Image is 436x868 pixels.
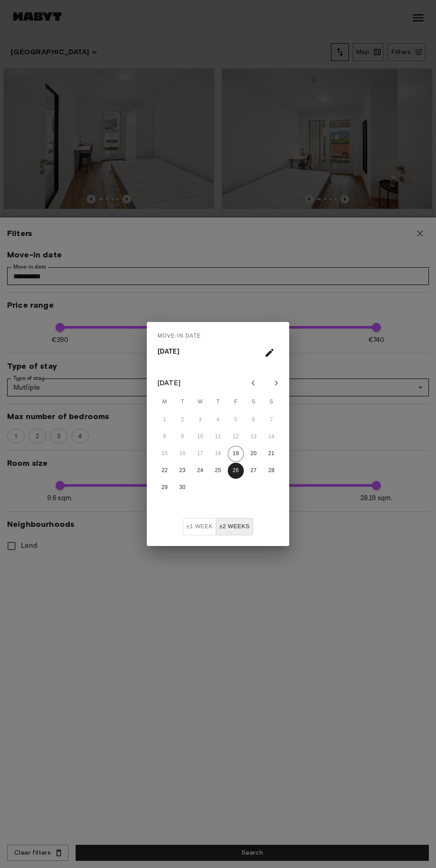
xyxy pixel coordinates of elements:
[174,393,190,411] span: Tuesday
[157,378,181,388] div: [DATE]
[192,393,208,411] span: Wednesday
[183,518,253,535] div: Move In Flexibility
[263,393,279,411] span: Sunday
[192,463,208,479] button: 24
[263,463,279,479] button: 28
[157,393,173,411] span: Monday
[246,446,262,462] button: 20
[269,375,284,391] button: Next month
[174,463,190,479] button: 23
[174,480,190,496] button: 30
[183,518,216,535] button: ±1 week
[157,480,173,496] button: 29
[210,393,226,411] span: Thursday
[246,393,262,411] span: Saturday
[157,343,179,360] h4: [DATE]
[246,463,262,479] button: 27
[261,344,279,362] button: calendar view is open, go to text input view
[246,375,261,391] button: Previous month
[228,393,244,411] span: Friday
[216,518,253,535] button: ±2 weeks
[157,329,201,343] span: Move-in date
[157,463,173,479] button: 22
[263,446,279,462] button: 21
[210,463,226,479] button: 25
[228,446,244,462] button: 19
[228,463,244,479] button: 26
